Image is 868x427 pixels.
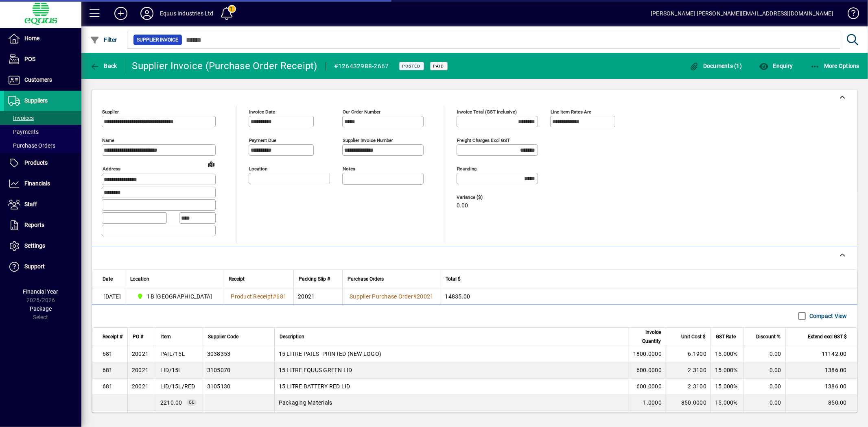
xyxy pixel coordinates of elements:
mat-label: Invoice Total (GST inclusive) [457,109,517,115]
a: Payments [4,125,81,139]
td: 15.000% [711,362,743,379]
span: More Options [810,63,860,69]
span: Discount % [756,332,781,341]
button: More Options [808,59,862,73]
span: Reports [24,222,44,228]
span: Extend excl GST $ [808,332,847,341]
a: Supplier Purchase Order#20021 [347,292,436,301]
td: 6.1900 [666,346,711,362]
span: Back [90,63,117,69]
a: Product Receipt#681 [228,292,290,301]
span: Total $ [446,274,461,283]
div: [PERSON_NAME] [PERSON_NAME][EMAIL_ADDRESS][DOMAIN_NAME] [651,7,833,20]
span: Package [30,305,52,312]
span: Posted [402,63,421,69]
td: 1.0000 [629,395,666,411]
span: Enquiry [759,63,793,69]
td: 0.00 [743,379,785,395]
span: Financial Year [23,288,59,295]
span: Settings [24,242,45,249]
a: Financials [4,174,81,194]
td: 0.00 [743,362,785,379]
button: Documents (1) [687,59,744,73]
div: Supplier Invoice (Purchase Order Receipt) [132,59,317,72]
span: Customers [24,76,52,83]
td: 681 [92,362,127,379]
button: Enquiry [757,59,795,73]
td: 20021 [127,362,156,379]
td: 15.000% [711,379,743,395]
label: Compact View [808,312,847,320]
div: Receipt [229,274,289,283]
span: Products [24,159,48,166]
mat-label: Rounding [457,166,477,172]
mat-label: Supplier invoice number [343,137,393,143]
span: 1B [GEOGRAPHIC_DATA] [147,292,212,301]
div: #126432988-2667 [334,60,389,73]
div: Equus Industries Ltd [160,7,214,20]
mat-label: Line item rates are [551,109,591,115]
span: Supplier Purchase Order [350,293,413,300]
td: 20021 [127,346,156,362]
td: 0.00 [743,346,785,362]
span: Purchase Orders [8,142,55,149]
span: 20021 [417,293,433,300]
mat-label: Notes [343,166,355,172]
td: 1386.00 [785,379,857,395]
span: Product Receipt [231,293,273,300]
span: [DATE] [104,292,121,301]
span: Filter [90,37,117,43]
mat-label: Freight charges excl GST [457,137,510,143]
a: POS [4,49,81,70]
mat-label: Payment due [249,137,276,143]
span: # [273,293,276,300]
mat-label: Invoice date [249,109,275,115]
a: Home [4,28,81,49]
div: LID/15L [160,366,182,374]
td: 15 LITRE PAILS- PRINTED (NEW LOGO) [274,346,629,362]
mat-label: Supplier [102,109,119,115]
a: Settings [4,236,81,256]
mat-label: Our order number [343,109,380,115]
span: Packaging Materials [160,399,182,407]
td: 600.0000 [629,379,666,395]
span: Financials [24,180,50,187]
td: 1386.00 [785,362,857,379]
mat-label: Location [249,166,267,172]
a: Invoices [4,111,81,125]
td: 20021 [127,379,156,395]
td: 14835.00 [441,288,857,305]
span: Receipt # [103,332,122,341]
span: Location [130,274,149,283]
span: Item [161,332,171,341]
app-page-header-button: Back [81,59,126,73]
button: Add [108,6,134,21]
td: 681 [92,346,127,362]
span: Invoice Quantity [634,328,661,346]
td: 600.0000 [629,362,666,379]
span: GL [189,400,195,405]
span: POS [24,56,35,62]
span: 0.00 [457,203,468,209]
button: Back [88,59,119,73]
td: 15 LITRE EQUUS GREEN LID [274,362,629,379]
mat-label: Name [102,137,114,143]
td: 15.000% [711,346,743,362]
span: Invoices [8,115,34,121]
span: Date [103,274,113,283]
td: 15.000% [711,395,743,411]
td: 850.0000 [666,395,711,411]
td: 1800.0000 [629,346,666,362]
span: Packing Slip # [299,274,330,283]
span: 681 [277,293,287,300]
span: Supplier Code [208,332,238,341]
td: 0.00 [743,395,785,411]
td: 3038353 [203,346,274,362]
a: Knowledge Base [842,2,858,28]
td: 3105130 [203,379,274,395]
a: Purchase Orders [4,139,81,152]
span: Variance ($) [457,195,505,200]
div: PAIL/15L [160,350,185,358]
td: 11142.00 [785,346,857,362]
span: 1B BLENHEIM [133,292,216,301]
